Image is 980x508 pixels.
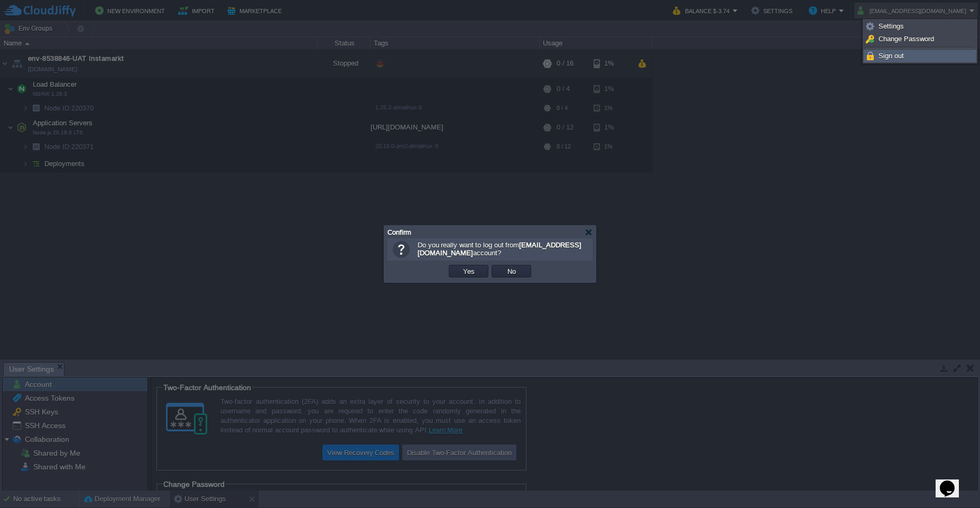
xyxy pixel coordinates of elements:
[864,33,976,45] a: Change Password
[879,52,904,60] span: Sign out
[864,50,976,62] a: Sign out
[387,228,411,236] span: Confirm
[879,35,934,43] span: Change Password
[460,266,478,276] button: Yes
[418,241,581,257] span: Do you really want to log out from account?
[936,466,969,497] iframe: chat widget
[864,21,976,32] a: Settings
[418,241,581,257] b: [EMAIL_ADDRESS][DOMAIN_NAME]
[879,22,904,30] span: Settings
[504,266,519,276] button: No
